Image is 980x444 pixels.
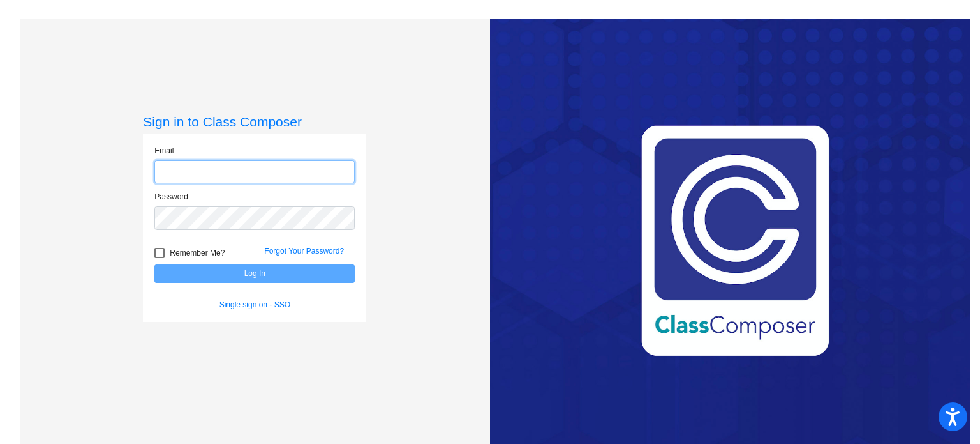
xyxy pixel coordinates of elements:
[219,300,290,309] a: Single sign on - SSO
[170,245,225,261] span: Remember Me?
[143,114,366,130] h3: Sign in to Class Composer
[264,247,344,256] a: Forgot Your Password?
[154,191,188,203] label: Password
[154,264,355,283] button: Log In
[154,145,174,157] label: Email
